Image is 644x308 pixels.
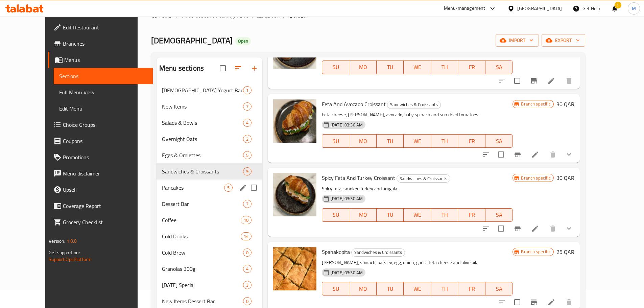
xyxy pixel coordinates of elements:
div: Qure Yogurt Bar [162,86,243,94]
div: Overnight Oats2 [157,131,262,147]
button: SU [322,61,349,74]
button: TH [431,134,458,148]
p: Spicy feta, smoked turkey and arugula. [322,185,512,193]
span: MO [352,210,374,220]
span: New Items [162,102,243,111]
button: Branch-specific-item [526,73,542,89]
div: Coffee10 [157,212,262,228]
button: WE [404,61,431,74]
span: Edit Restaurant [63,23,147,31]
img: Spanakopita [273,247,316,290]
span: M [632,5,636,12]
span: SU [325,62,347,72]
span: [DATE] Special [162,281,243,289]
button: TU [377,208,404,222]
div: items [241,232,252,240]
div: Sandwiches & Croissants9 [157,163,262,180]
span: 4 [243,120,251,126]
span: Grocery Checklist [63,218,147,226]
button: delete [545,220,561,237]
h6: 30 QAR [556,173,574,183]
div: [DEMOGRAPHIC_DATA] Yogurt Bar1 [157,82,262,98]
a: Menus [48,52,153,68]
button: import [496,34,539,47]
a: Full Menu View [54,84,153,100]
div: items [241,216,252,224]
div: Salads & Bowls4 [157,115,262,131]
div: Cold Brew0 [157,244,262,261]
span: SU [325,210,347,220]
span: 3 [243,282,251,288]
button: TU [377,282,404,295]
span: 0 [243,298,251,305]
span: 0 [243,250,251,256]
span: Branch specific [518,248,553,255]
span: Salads & Bowls [162,119,243,127]
span: Branch specific [518,101,553,107]
img: Spicy Feta And Turkey Croissant [273,173,316,216]
span: Menus [265,12,280,20]
h2: Menu sections [159,63,204,73]
span: Cold Drinks [162,232,241,240]
span: [DATE] 03:30 AM [328,195,365,202]
svg: Show Choices [565,150,573,159]
span: 1 [243,87,251,94]
button: SA [485,282,513,295]
span: Sandwiches & Croissants [162,167,243,175]
span: MO [352,136,374,146]
a: Support.OpsPlatform [49,255,92,264]
span: Coffee [162,216,241,224]
h6: 30 QAR [556,99,574,109]
img: Feta And Avocado Croissant [273,99,316,143]
button: WE [404,134,431,148]
span: 5 [243,152,251,159]
a: Sections [54,68,153,84]
span: TU [379,284,401,294]
span: [DATE] 03:30 AM [328,122,365,128]
span: export [547,36,580,45]
span: 14 [241,233,251,240]
div: items [243,135,252,143]
div: [GEOGRAPHIC_DATA] [517,5,562,12]
span: Choice Groups [63,121,147,129]
span: 2 [243,136,251,142]
div: items [243,200,252,208]
div: Menu-management [444,4,485,13]
span: SU [325,284,347,294]
button: FR [458,282,485,295]
button: export [542,34,585,47]
span: 7 [243,201,251,207]
button: edit [238,183,248,193]
a: Promotions [48,149,153,165]
span: Menus [64,56,147,64]
span: WE [406,210,428,220]
span: Restaurants management [189,12,249,20]
button: SU [322,208,349,222]
a: Choice Groups [48,117,153,133]
button: TH [431,208,458,222]
button: SU [322,282,349,295]
div: items [224,184,233,192]
span: Branch specific [518,175,553,181]
button: SA [485,61,513,74]
span: 7 [243,103,251,110]
div: Sandwiches & Croissants [351,248,405,257]
span: 5 [224,185,232,191]
a: Home [151,12,173,20]
span: Menu disclaimer [63,169,147,177]
span: Dessert Bar [162,200,243,208]
span: Edit Menu [59,104,147,113]
button: Branch-specific-item [509,220,526,237]
span: Select to update [494,147,508,162]
button: TU [377,61,404,74]
span: WE [406,136,428,146]
button: TH [431,282,458,295]
a: Edit menu item [547,77,555,85]
div: Sandwiches & Croissants [397,174,450,183]
span: SA [488,136,510,146]
span: Full Menu View [59,88,147,96]
a: Edit Restaurant [48,19,153,35]
div: Granolas 300g4 [157,261,262,277]
span: Select all sections [216,61,230,75]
